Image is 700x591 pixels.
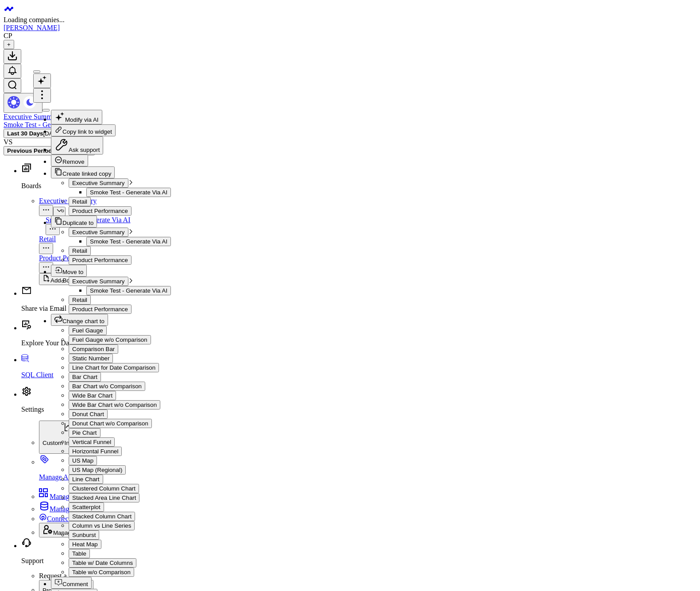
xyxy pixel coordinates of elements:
div: Loading companies... [4,16,696,24]
button: Fuel Gauge w/o Comparison [69,335,151,344]
button: Scatterplot [69,502,104,512]
button: Retail [69,295,91,305]
a: Product PerformanceOpen board menu [39,254,696,272]
a: Executive SummaryOpen board menu [39,197,696,215]
button: Move to [51,265,87,277]
a: Executive Summary [4,113,61,120]
button: Column vs Line Series [69,521,135,530]
div: Product Performance [39,254,696,262]
button: Stacked Column Chart [69,512,135,521]
button: Line Chart [69,475,103,484]
button: Smoke Test - Generate Via AI [86,188,171,197]
div: VS [4,138,696,146]
button: Donut Chart w/o Comparison [69,419,152,428]
button: Fuel Gauge [69,326,107,335]
button: Duplicate to [51,216,97,228]
button: Table [69,549,90,558]
a: SQL Client [21,356,696,379]
p: Manage AI Metadata [39,473,696,481]
p: Settings [21,406,696,413]
b: Last 30 Days [7,130,43,137]
button: Ask support [51,136,103,155]
a: RetailOpen board menu [39,235,696,253]
button: Static Number [69,354,113,363]
button: Previous Period[DATE]-[DATE] [4,146,95,155]
div: Retail [39,235,696,243]
div: Smoke Test - Generate Via AI [46,216,696,224]
p: SQL Client [21,371,696,379]
button: Wide Bar Chart [69,391,116,400]
button: Line Chart for Date Comparison [69,363,159,372]
button: Horizontal Funnel [69,447,122,456]
button: + [4,40,14,49]
b: Previous Period [7,147,52,154]
button: Smoke Test - Generate Via AI [86,237,171,246]
button: Smoke Test - Generate Via AI [86,286,171,295]
button: Create linked copy [51,166,115,178]
p: Explore Your Data [21,339,696,347]
button: Product Performance [69,206,131,216]
button: Open search [4,78,21,93]
button: Sunburst [69,530,99,540]
span: + [7,41,11,48]
button: Last 30 Days[DATE]-[DATE] [4,129,86,138]
button: Heat Map [69,540,101,549]
a: Smoke Test - Generate Via AI [4,121,89,128]
button: Vertical Funnel [69,437,115,447]
button: Product Performance [69,255,131,265]
p: Boards [21,182,696,190]
p: Support [21,557,696,565]
div: CP [4,32,12,40]
button: Change chart to [51,314,108,326]
button: US Map [69,456,97,465]
a: Smoke Test - Generate Via AIOpen board menu [46,216,696,234]
button: Executive Summary [69,228,128,237]
button: Executive Summary [69,178,128,188]
button: Stacked Area Line Chart [69,493,139,502]
button: Donut Chart [69,409,108,419]
button: Remove [51,155,88,166]
button: Table w/ Date Columns [69,558,136,568]
p: Share via Email [21,305,696,313]
button: Executive Summary [69,277,128,286]
button: Retail [69,197,91,206]
button: Comparison Bar [69,344,118,354]
button: Modify via AI [51,110,102,124]
a: [PERSON_NAME] [4,24,60,31]
button: Bar Chart w/o Comparison [69,382,145,391]
button: Retail [69,246,91,255]
button: Pie Chart [69,428,101,437]
button: Comment [51,577,92,589]
button: Table w/o Comparison [69,568,134,577]
button: Bar Chart [69,372,101,382]
button: Wide Bar Chart w/o Comparison [69,400,160,409]
div: Executive Summary [39,197,696,205]
button: Product Performance [69,305,131,314]
button: US Map (Regional) [69,465,126,475]
div: > [4,113,696,121]
button: Copy link to widget [51,124,116,136]
button: Clustered Column Chart [69,484,139,493]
